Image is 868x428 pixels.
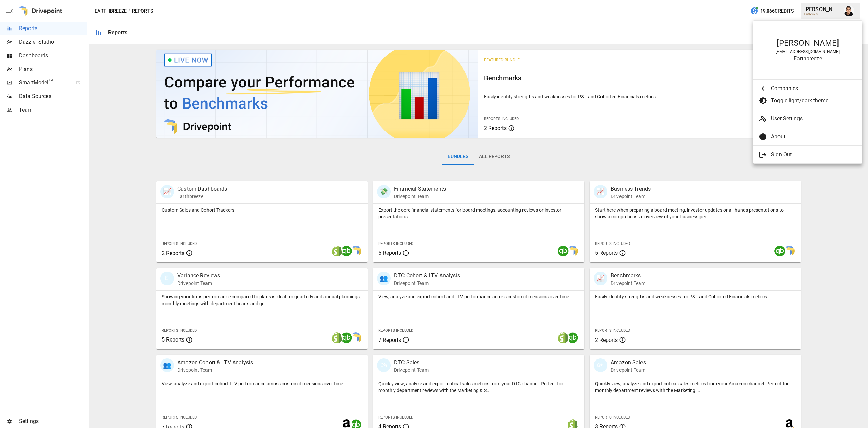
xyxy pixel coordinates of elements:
span: Toggle light/dark theme [771,97,856,105]
span: Sign Out [771,151,856,159]
span: User Settings [771,115,856,123]
div: [PERSON_NAME] [760,38,855,48]
div: [EMAIL_ADDRESS][DOMAIN_NAME] [760,49,855,54]
span: Companies [771,84,856,93]
span: About... [771,133,856,141]
div: Earthbreeze [760,55,855,62]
